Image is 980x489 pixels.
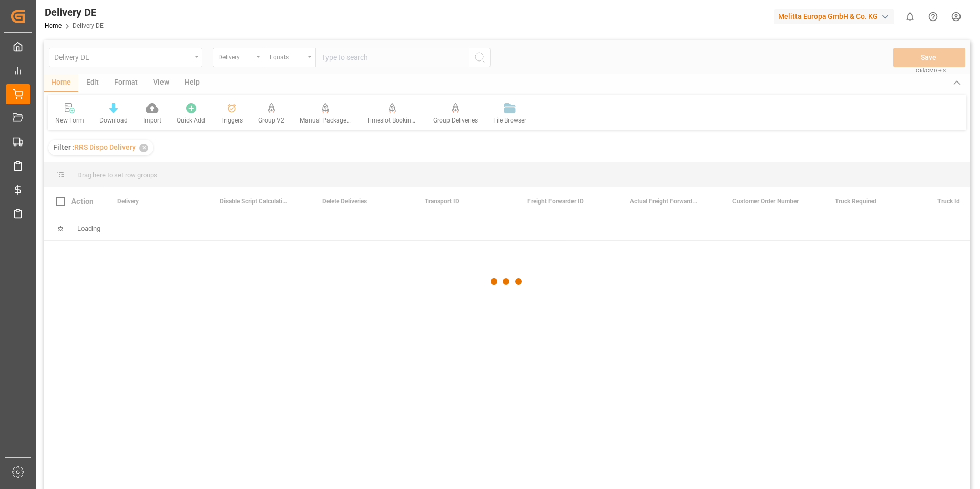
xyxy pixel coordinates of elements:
button: Help Center [922,5,945,28]
button: Melitta Europa GmbH & Co. KG [774,7,899,26]
div: Delivery DE [45,5,104,20]
div: Melitta Europa GmbH & Co. KG [774,9,894,24]
button: show 0 new notifications [899,5,922,28]
a: Home [45,22,62,29]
